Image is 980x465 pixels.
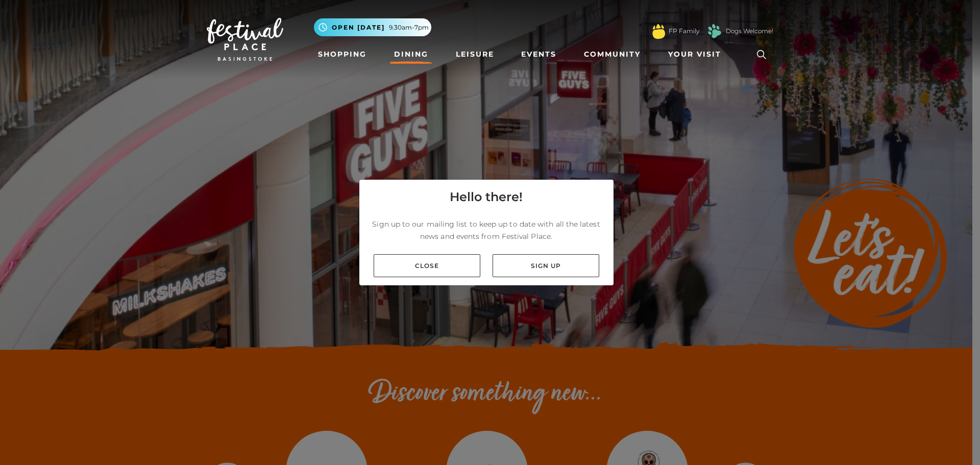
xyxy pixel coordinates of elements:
[664,45,730,64] a: Your Visit
[389,23,429,32] span: 9.30am-7pm
[450,188,523,206] h4: Hello there!
[580,45,645,64] a: Community
[493,254,599,277] a: Sign up
[332,23,385,32] span: Open [DATE]
[669,27,699,36] a: FP Family
[314,45,371,64] a: Shopping
[390,45,432,64] a: Dining
[726,27,773,36] a: Dogs Welcome!
[517,45,560,64] a: Events
[367,218,605,242] p: Sign up to our mailing list to keep up to date with all the latest news and events from Festival ...
[207,18,283,61] img: Festival Place Logo
[668,49,721,60] span: Your Visit
[314,18,431,36] button: Open [DATE] 9.30am-7pm
[374,254,480,277] a: Close
[452,45,498,64] a: Leisure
